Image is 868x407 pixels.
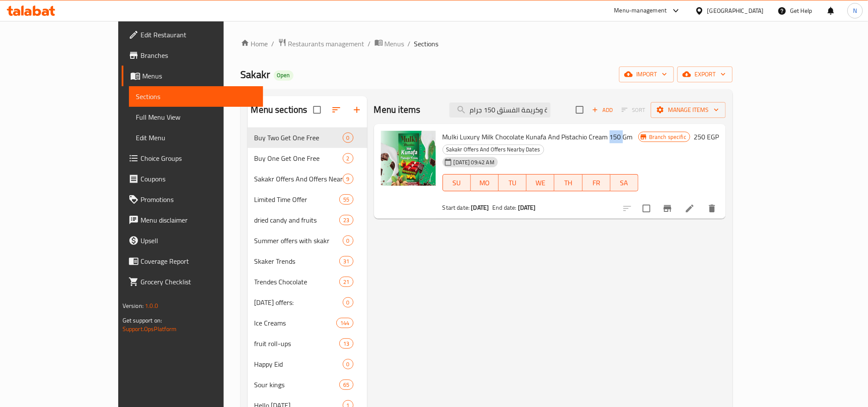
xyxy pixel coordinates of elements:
span: Choice Groups [141,153,256,163]
div: Trendes Chocolate21 [248,271,367,292]
div: Sakakr Offers And Offers Nearby Dates9 [248,169,367,189]
a: Support.OpsPlatform [123,323,177,335]
button: MO [471,174,499,191]
div: Summer offers with skakr0 [248,230,367,251]
div: [GEOGRAPHIC_DATA] [707,6,764,15]
div: dried candy and fruits [254,215,340,225]
span: 31 [340,257,353,265]
span: 9 [343,175,353,183]
div: items [336,318,353,328]
span: 65 [340,381,353,389]
span: Branches [141,50,256,60]
span: Skaker Trends [254,256,340,266]
span: Restaurants management [288,39,365,49]
span: export [684,69,726,80]
input: search [449,103,551,118]
span: Summer offers with skakr [254,235,343,246]
div: dried candy and fruits23 [248,210,367,230]
span: Buy Two Get One Free [254,133,343,143]
div: items [343,297,353,308]
span: Get support on: [123,315,162,326]
div: items [343,174,353,184]
div: items [343,153,353,163]
span: End date: [492,202,516,213]
span: Menus [142,71,256,81]
a: Menus [122,66,263,86]
img: Mulki Luxury Milk Chocolate Kunafa And Pistachio Cream 150 Gm [381,131,436,186]
span: Manage items [658,105,719,115]
div: Buy One Get One Free2 [248,148,367,169]
span: Sour kings [254,380,340,390]
a: Grocery Checklist [122,271,263,292]
span: 0 [343,360,353,368]
a: Menu disclaimer [122,210,263,230]
a: Choice Groups [122,148,263,169]
span: Ice Creams [254,318,337,328]
a: Coupons [122,169,263,189]
div: items [339,256,353,266]
span: TH [558,177,579,189]
span: WE [530,177,551,189]
span: Mulki Luxury Milk Chocolate Kunafa And Pistachio Cream 150 Gm [443,130,633,143]
span: Grocery Checklist [141,277,256,287]
div: items [343,359,353,369]
button: Branch-specific-item [657,198,678,219]
span: Full Menu View [136,112,256,122]
span: 2 [343,154,353,163]
button: TU [499,174,527,191]
button: delete [702,198,722,219]
span: import [626,69,667,80]
div: Happy Eid0 [248,354,367,374]
span: Select all sections [308,101,326,119]
span: Buy One Get One Free [254,153,343,163]
div: Limited Time Offer [254,194,340,205]
span: N [853,6,857,15]
span: Select section [571,101,589,119]
span: Open [274,72,293,79]
span: Coupons [141,174,256,184]
a: Edit Restaurant [122,24,263,45]
span: 55 [340,196,353,204]
button: SA [611,174,638,191]
a: Promotions [122,189,263,210]
div: Buy Two Get One Free0 [248,127,367,148]
button: FR [583,174,611,191]
button: WE [527,174,554,191]
span: Add item [589,103,616,117]
a: Restaurants management [278,38,365,49]
span: Select section first [616,103,651,117]
div: [DATE] offers:0 [248,292,367,313]
span: Branch specific [646,133,690,141]
button: TH [554,174,582,191]
div: fruit roll-ups [254,338,340,349]
div: items [343,235,353,246]
div: Sakakr Offers And Offers Nearby Dates [254,174,343,184]
li: / [408,39,411,49]
span: TU [502,177,523,189]
span: Sakakr [241,65,270,84]
span: Edit Menu [136,133,256,143]
span: Trendes Chocolate [254,277,340,287]
h6: 250 EGP [694,131,719,143]
div: items [339,277,353,287]
span: [DATE] offers: [254,297,343,308]
a: Edit Menu [129,127,263,148]
li: / [368,39,371,49]
div: items [339,215,353,225]
button: Manage items [651,102,726,118]
div: Monday offers: [254,297,343,308]
span: 144 [337,319,353,327]
div: Sakakr Offers And Offers Nearby Dates [443,145,544,155]
span: 0 [343,298,353,307]
span: SA [614,177,635,189]
li: / [272,39,275,49]
span: [DATE] 09:42 AM [450,158,498,166]
span: Menu disclaimer [141,215,256,225]
span: Select to update [638,199,655,217]
span: Version: [123,300,144,311]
